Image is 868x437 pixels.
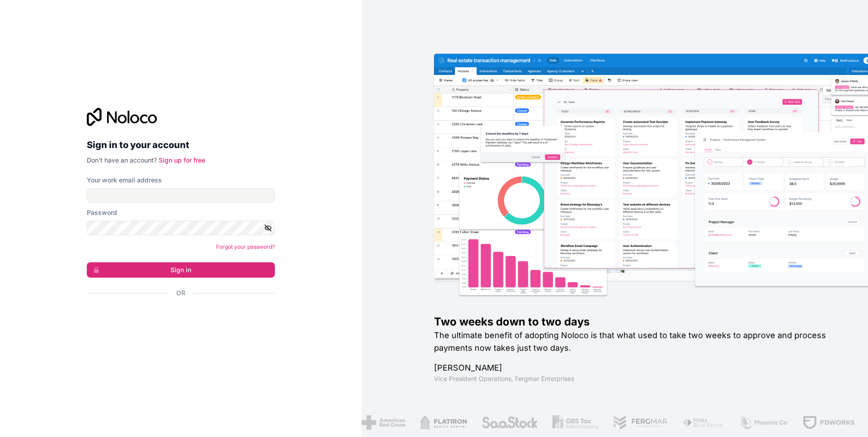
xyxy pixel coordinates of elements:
[362,415,406,430] img: /assets/american-red-cross-BAupjrZR.png
[176,288,185,298] span: Or
[481,415,538,430] img: /assets/saastock-C6Zbiodz.png
[420,415,467,430] img: /assets/flatiron-C8eUkumj.png
[434,374,839,383] h1: Vice President Operations , Fergmar Enterprises
[613,415,668,430] img: /assets/fergmar-CudnrXN5.png
[802,415,855,430] img: /assets/fdworks-Bi04fVtw.png
[159,156,205,164] a: Sign up for free
[434,329,839,354] h2: The ultimate benefit of adopting Noloco is that what used to take two weeks to approve and proces...
[87,156,157,164] span: Don't have an account?
[87,221,275,235] input: Password
[552,415,599,430] img: /assets/gbstax-C-GtDUiK.png
[87,176,162,185] label: Your work email address
[434,315,839,329] h1: Two weeks down to two days
[87,208,117,217] label: Password
[434,362,839,374] h1: [PERSON_NAME]
[216,243,275,250] a: Forgot your password?
[87,137,275,153] h2: Sign in to your account
[87,188,275,203] input: Email address
[87,262,275,278] button: Sign in
[682,415,725,430] img: /assets/fiera-fwj2N5v4.png
[739,415,788,430] img: /assets/phoenix-BREaitsQ.png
